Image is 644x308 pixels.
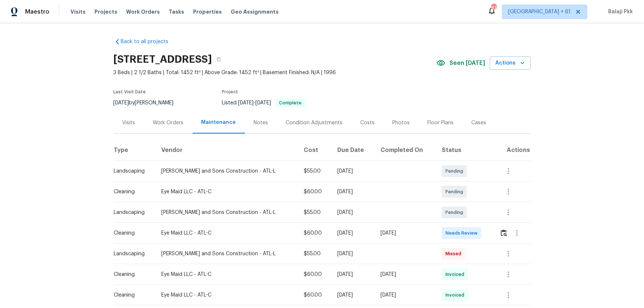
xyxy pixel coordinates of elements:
[276,101,305,105] span: Complete
[238,100,254,105] span: [DATE]
[114,98,183,107] div: by [PERSON_NAME]
[114,229,150,237] div: Cleaning
[361,119,375,127] div: Costs
[436,140,494,161] th: Status
[500,224,508,242] button: Review Icon
[605,8,633,15] span: Balaji Pkk
[153,119,184,127] div: Work Orders
[304,167,326,175] div: $55.00
[155,140,298,161] th: Vendor
[375,140,436,161] th: Completed On
[161,188,292,195] div: Eye Maid LLC - ATL-C
[337,271,369,278] div: [DATE]
[254,119,268,127] div: Notes
[202,119,236,126] div: Maintenance
[337,291,369,299] div: [DATE]
[161,271,292,278] div: Eye Maid LLC - ATL-C
[304,229,326,237] div: $60.00
[169,9,184,14] span: Tasks
[114,271,150,278] div: Cleaning
[490,56,531,70] button: Actions
[256,100,271,105] span: [DATE]
[496,59,525,68] span: Actions
[222,90,238,94] span: Project
[123,119,135,127] div: Visits
[212,53,225,66] button: Copy Address
[238,100,271,105] span: -
[445,167,466,175] span: Pending
[445,291,467,299] span: Invoiced
[70,8,86,15] span: Visits
[126,8,160,15] span: Work Orders
[304,188,326,195] div: $60.00
[381,271,430,278] div: [DATE]
[445,209,466,216] span: Pending
[304,291,326,299] div: $60.00
[381,229,430,237] div: [DATE]
[114,56,212,63] h2: [STREET_ADDRESS]
[222,100,306,105] span: Listed
[161,250,292,257] div: [PERSON_NAME] and Sons Construction - ATL-L
[25,8,49,15] span: Maestro
[114,291,150,299] div: Cleaning
[193,8,222,15] span: Properties
[494,140,530,161] th: Actions
[331,140,375,161] th: Due Date
[114,38,185,45] a: Back to all projects
[94,8,117,15] span: Projects
[114,90,146,94] span: Last Visit Date
[161,229,292,237] div: Eye Maid LLC - ATL-C
[114,69,437,76] span: 3 Beds | 2 1/2 Baths | Total: 1452 ft² | Above Grade: 1452 ft² | Basement Finished: N/A | 1996
[114,100,129,105] span: [DATE]
[304,271,326,278] div: $60.00
[337,167,369,175] div: [DATE]
[161,167,292,175] div: [PERSON_NAME] and Sons Construction - ATL-L
[445,271,467,278] span: Invoiced
[472,119,486,127] div: Cases
[393,119,410,127] div: Photos
[445,229,481,237] span: Needs Review
[286,119,343,127] div: Condition Adjustments
[298,140,331,161] th: Cost
[114,188,150,195] div: Cleaning
[445,188,466,195] span: Pending
[337,250,369,257] div: [DATE]
[450,59,485,67] span: Seen [DATE]
[304,250,326,257] div: $55.00
[114,140,156,161] th: Type
[501,229,507,236] img: Review Icon
[231,8,279,15] span: Geo Assignments
[428,119,454,127] div: Floor Plans
[381,291,430,299] div: [DATE]
[337,209,369,216] div: [DATE]
[337,229,369,237] div: [DATE]
[491,4,496,12] div: 878
[304,209,326,216] div: $55.00
[114,250,150,257] div: Landscaping
[337,188,369,195] div: [DATE]
[114,167,150,175] div: Landscaping
[114,209,150,216] div: Landscaping
[161,291,292,299] div: Eye Maid LLC - ATL-C
[161,209,292,216] div: [PERSON_NAME] and Sons Construction - ATL-L
[508,8,571,15] span: [GEOGRAPHIC_DATA] + 61
[445,250,464,257] span: Missed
